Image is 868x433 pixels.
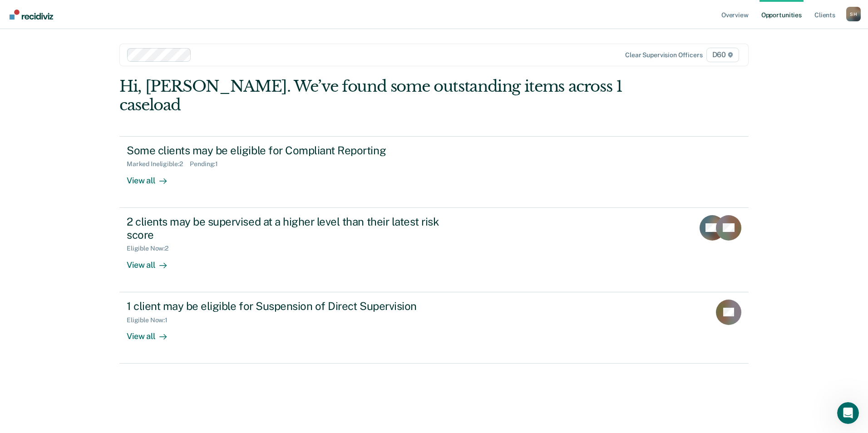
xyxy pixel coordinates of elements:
[127,168,178,186] div: View all
[127,160,190,168] div: Marked Ineligible : 2
[846,7,861,21] div: S H
[119,208,749,292] a: 2 clients may be supervised at a higher level than their latest risk scoreEligible Now:2View all
[10,10,53,20] img: Recidiviz
[119,77,623,114] div: Hi, [PERSON_NAME]. We’ve found some outstanding items across 1 caseload
[837,402,859,424] iframe: Intercom live chat
[119,136,749,208] a: Some clients may be eligible for Compliant ReportingMarked Ineligible:2Pending:1View all
[625,51,702,59] div: Clear supervision officers
[127,215,445,241] div: 2 clients may be supervised at a higher level than their latest risk score
[127,300,445,313] div: 1 client may be eligible for Suspension of Direct Supervision
[190,160,225,168] div: Pending : 1
[119,292,749,364] a: 1 client may be eligible for Suspension of Direct SupervisionEligible Now:1View all
[846,7,861,21] button: Profile dropdown button
[706,48,739,62] span: D60
[127,144,445,157] div: Some clients may be eligible for Compliant Reporting
[127,245,176,252] div: Eligible Now : 2
[127,316,175,324] div: Eligible Now : 1
[127,324,178,341] div: View all
[127,252,178,270] div: View all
